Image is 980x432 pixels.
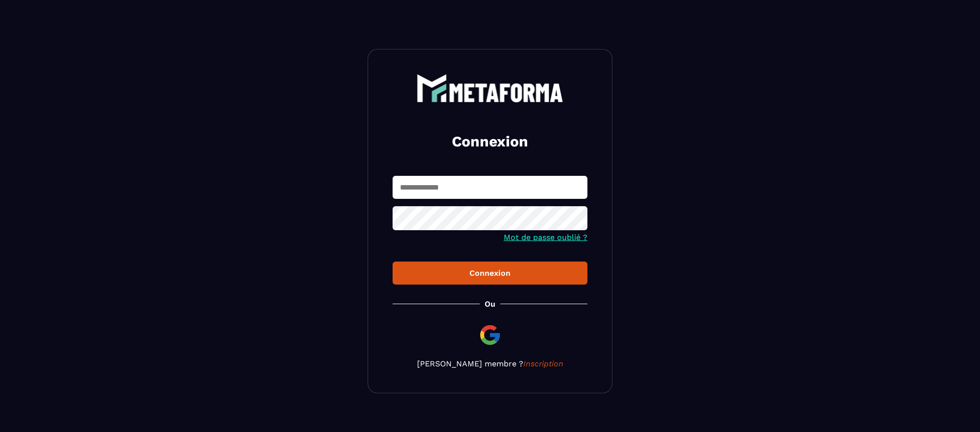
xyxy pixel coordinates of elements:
div: Connexion [400,268,580,278]
button: Connexion [393,262,587,285]
h2: Connexion [404,132,576,151]
a: Mot de passe oublié ? [504,233,587,242]
p: Ou [485,299,495,309]
img: google [478,323,502,347]
p: [PERSON_NAME] membre ? [393,359,587,368]
img: logo [417,74,563,102]
a: Inscription [523,359,563,368]
a: logo [393,74,587,102]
